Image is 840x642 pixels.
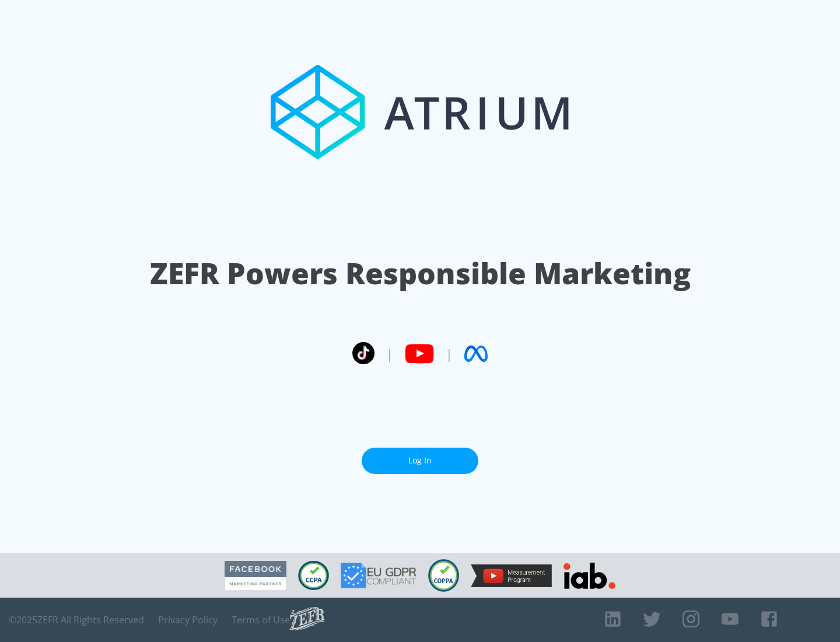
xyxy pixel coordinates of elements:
a: Log In [362,448,478,474]
img: Facebook Marketing Partner [225,561,286,591]
img: COPPA Compliant [428,559,459,592]
img: GDPR Compliant [341,563,416,588]
img: YouTube Measurement Program [471,564,552,587]
span: © 2025 ZEFR All Rights Reserved [9,614,144,626]
span: | [446,345,453,362]
h1: ZEFR Powers Responsible Marketing [150,253,691,294]
img: IAB [563,563,615,589]
span: | [386,345,393,362]
img: CCPA Compliant [298,561,329,590]
a: Terms of Use [232,614,290,626]
a: Privacy Policy [158,614,218,626]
